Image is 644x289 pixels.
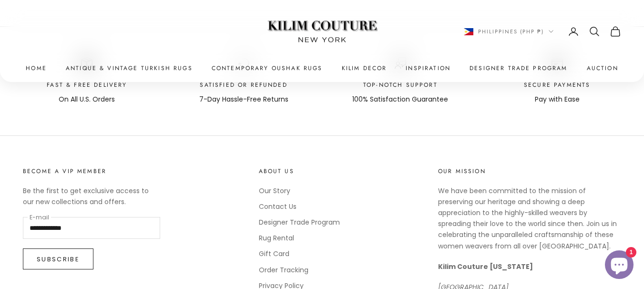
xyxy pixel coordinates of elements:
[602,250,636,281] inbox-online-store-chat: Shopify online store chat
[23,166,160,176] p: Become a VIP Member
[342,63,387,73] summary: Kilim Decor
[259,166,340,176] p: About Us
[524,80,590,90] p: Secure Payments
[478,27,544,36] span: Philippines (PHP ₱)
[352,94,448,105] p: 100% Satisfaction Guarantee
[587,63,618,73] a: Auction
[259,265,308,275] a: Order Tracking
[23,248,93,269] button: Subscribe
[66,63,193,73] a: Antique & Vintage Turkish Rugs
[406,63,450,73] a: Inspiration
[259,233,294,243] a: Rug Rental
[464,26,621,37] nav: Secondary navigation
[524,94,590,105] p: Pay with Ease
[259,186,290,196] a: Our Story
[212,63,323,73] a: Contemporary Oushak Rugs
[464,28,473,35] img: Philippines
[23,186,160,207] p: Be the first to get exclusive access to our new collections and offers.
[26,63,47,73] a: Home
[464,27,553,36] button: Change country or currency
[438,186,621,252] p: We have been committed to the mission of preserving our heritage and showing a deep appreciation ...
[259,249,289,258] a: Gift Card
[352,80,448,90] p: Top-Notch support
[438,262,533,271] strong: Kilim Couture [US_STATE]
[199,80,288,90] p: Satisfied or Refunded
[259,202,296,211] a: Contact Us
[199,94,288,105] p: 7-Day Hassle-Free Returns
[470,63,568,73] a: Designer Trade Program
[47,80,127,90] p: Fast & Free Delivery
[23,63,621,73] nav: Primary navigation
[47,94,127,105] p: On All U.S. Orders
[438,166,621,176] p: Our Mission
[259,217,340,227] a: Designer Trade Program
[263,9,382,54] img: Logo of Kilim Couture New York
